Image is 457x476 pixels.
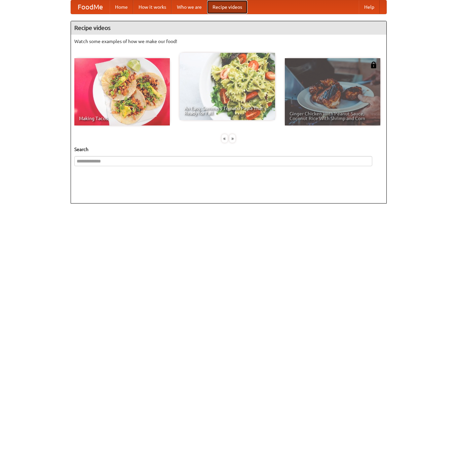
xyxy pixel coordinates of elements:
span: Making Tacos [79,116,165,121]
p: Watch some examples of how we make our food! [74,38,383,45]
div: » [229,134,235,143]
div: « [222,134,228,143]
span: An Easy, Summery Tomato Pasta That's Ready for Fall [184,106,270,115]
a: How it works [133,0,172,14]
img: 483408.png [370,62,377,68]
a: FoodMe [71,0,110,14]
a: Help [359,0,380,14]
a: An Easy, Summery Tomato Pasta That's Ready for Fall [180,53,275,120]
a: Recipe videos [207,0,247,14]
a: Who we are [172,0,207,14]
a: Home [110,0,133,14]
h5: Search [74,146,383,153]
h4: Recipe videos [71,21,386,35]
a: Making Tacos [74,58,170,125]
